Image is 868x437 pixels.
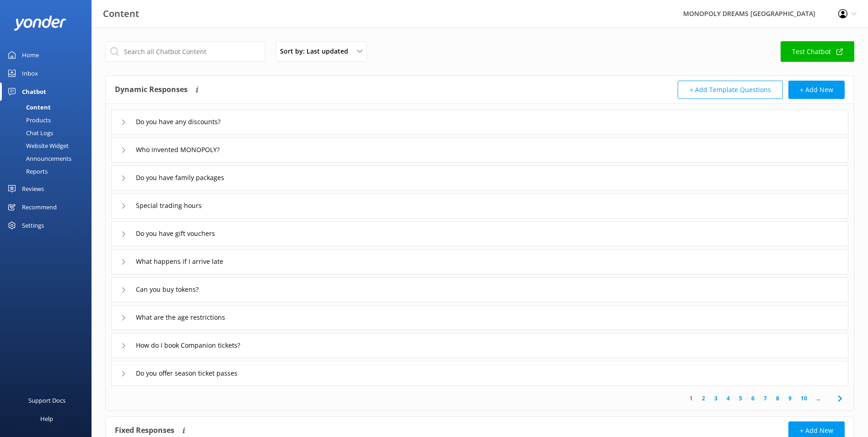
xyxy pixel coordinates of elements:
[40,410,53,428] div: Help
[685,394,697,403] a: 1
[115,81,188,99] h4: Dynamic Responses
[22,64,38,82] div: Inbox
[22,198,57,216] div: Recommend
[136,312,225,322] span: What are the age restrictions
[697,394,710,403] a: 2
[5,165,92,178] a: Reports
[788,81,845,99] button: + Add New
[678,81,783,99] button: + Add Template Questions
[781,41,854,62] a: Test Chatbot
[136,201,202,211] span: Special trading hours
[5,101,92,114] a: Content
[747,394,759,403] a: 6
[710,394,722,403] a: 3
[784,394,796,403] a: 9
[136,173,224,183] span: Do you have family packages
[136,284,199,295] span: Can you buy tokens?
[5,139,69,152] div: Website Widget
[722,394,734,403] a: 4
[103,6,139,21] h3: Content
[22,216,44,235] div: Settings
[5,139,92,152] a: Website Widget
[5,152,71,165] div: Announcements
[136,368,237,378] span: Do you offer season ticket passes
[5,126,92,139] a: Chat Logs
[22,180,44,198] div: Reviews
[796,394,812,403] a: 10
[771,394,784,403] a: 8
[136,229,215,239] span: Do you have gift vouchers
[812,394,825,403] span: ...
[136,340,240,350] span: How do I book Companion tickets?
[5,101,51,114] div: Content
[22,46,39,64] div: Home
[14,16,66,31] img: yonder-white-logo.png
[136,257,223,267] span: What happens if I arrive late
[759,394,771,403] a: 7
[5,114,51,126] div: Products
[5,165,48,178] div: Reports
[5,152,92,165] a: Announcements
[28,391,65,410] div: Support Docs
[22,82,46,101] div: Chatbot
[280,46,354,56] span: Sort by: Last updated
[5,114,92,126] a: Products
[734,394,747,403] a: 5
[136,145,220,155] span: Who invented MONOPOLY?
[5,126,53,139] div: Chat Logs
[105,41,265,62] input: Search all Chatbot Content
[136,117,221,127] span: Do you have any discounts?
